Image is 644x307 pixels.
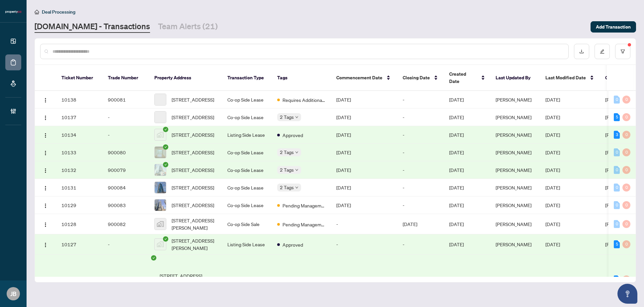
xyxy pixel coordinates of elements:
span: Approved [282,131,303,139]
img: Logo [43,242,48,248]
td: [DATE] [331,109,397,126]
div: 0 [622,275,630,283]
img: thumbnail-img [155,239,166,250]
td: [PERSON_NAME] [490,255,540,305]
img: Logo [43,150,48,156]
td: 10138 [56,91,103,109]
span: [STREET_ADDRESS] [172,166,214,174]
div: 0 [614,220,620,228]
div: 3 [614,131,620,139]
div: 0 [614,166,620,174]
img: Logo [43,186,48,191]
img: Logo [43,133,48,138]
td: Co-op Side Lease [222,161,272,179]
td: [DATE] [397,255,444,305]
td: 900082 [103,214,149,234]
img: thumbnail-img [155,147,166,158]
div: 0 [622,131,630,139]
td: - [397,126,444,144]
span: filter [620,49,625,54]
td: 10134 [56,126,103,144]
span: [DATE] [545,132,560,138]
img: thumbnail-img [155,164,166,176]
span: [DATE] [545,241,560,247]
span: Last Modified Date [545,74,586,81]
div: 0 [614,201,620,209]
button: edit [595,44,610,59]
span: [PERSON_NAME] [605,221,641,227]
span: [STREET_ADDRESS] [172,201,214,209]
button: Logo [40,147,51,158]
span: Pending Management Commission Approval [282,221,326,228]
span: [DATE] [449,132,464,138]
span: check-circle [163,144,168,150]
span: [DATE] [545,149,560,155]
td: - [103,234,149,255]
img: thumbnail-img [155,129,166,140]
th: Property Address [149,65,222,91]
span: Closing Date [403,74,430,81]
a: Team Alerts (21) [158,21,218,33]
span: [DATE] [449,97,464,103]
td: Listing Side Sale [222,255,272,305]
td: Co-op Side Lease [222,179,272,196]
span: [STREET_ADDRESS] [172,96,214,103]
td: [PERSON_NAME] [490,109,540,126]
td: [DATE] [331,144,397,161]
td: 10129 [56,196,103,214]
td: - [397,144,444,161]
button: filter [615,44,630,59]
img: Logo [43,203,48,208]
img: logo [5,10,21,14]
button: download [574,44,589,59]
td: [PERSON_NAME] [490,179,540,196]
td: 10132 [56,161,103,179]
span: check-circle [151,255,156,261]
span: edit [600,49,604,54]
span: down [295,115,298,119]
span: [PERSON_NAME] [605,97,641,103]
span: [STREET_ADDRESS][PERSON_NAME] [160,272,217,287]
span: [DATE] [449,276,464,282]
td: 10128 [56,214,103,234]
span: 2 Tags [280,166,294,174]
td: Co-op Side Lease [222,109,272,126]
td: [DATE] [331,196,397,214]
span: [DATE] [449,185,464,191]
td: - [397,161,444,179]
th: Created By [600,65,640,91]
div: 0 [622,220,630,228]
th: Trade Number [103,65,149,91]
div: 0 [614,148,620,156]
span: Requires Additional Docs [282,96,326,104]
td: 900080 [103,144,149,161]
th: Commencement Date [331,65,397,91]
div: 0 [622,201,630,209]
span: Approved [282,241,303,248]
td: - [397,109,444,126]
td: - [397,179,444,196]
span: [STREET_ADDRESS][PERSON_NAME] [172,217,217,231]
span: [PERSON_NAME] [605,241,641,247]
button: Add Transaction [591,21,636,33]
span: [STREET_ADDRESS] [172,184,214,191]
td: [DATE] [397,214,444,234]
span: [STREET_ADDRESS] [172,149,214,156]
td: [PERSON_NAME] [490,161,540,179]
td: 900083 [103,196,149,214]
div: 0 [614,184,620,192]
button: Logo [40,239,51,250]
span: [DATE] [449,114,464,120]
td: 10127 [56,234,103,255]
img: thumbnail-img [155,199,166,211]
span: Created Date [449,70,477,85]
span: [STREET_ADDRESS] [172,131,214,138]
span: download [579,49,584,54]
span: [PERSON_NAME] [605,114,641,120]
td: Listing Side Lease [222,234,272,255]
th: Tags [272,65,331,91]
th: Transaction Type [222,65,272,91]
span: [DATE] [449,149,464,155]
span: [DATE] [449,167,464,173]
span: home [35,10,39,14]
